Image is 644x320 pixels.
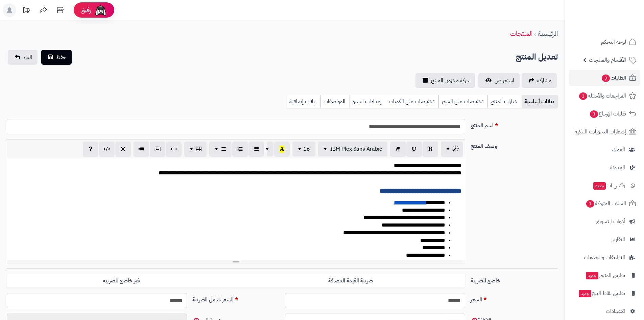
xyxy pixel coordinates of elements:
[610,163,625,172] span: المدونة
[569,285,640,301] a: تطبيق نقاط البيعجديد
[7,274,236,288] label: غير خاضع للضريبه
[589,55,626,65] span: الأقسام والمنتجات
[606,306,625,316] span: الإعدادات
[569,70,640,86] a: الطلبات3
[602,74,610,82] span: 3
[593,181,625,190] span: وآتس آب
[94,3,108,17] img: ai-face.png
[569,267,640,283] a: تطبيق المتجرجديد
[18,3,35,19] a: تحديثات المنصة
[190,293,282,304] label: السعر شامل الضريبة
[612,235,625,244] span: التقارير
[56,53,66,61] span: حفظ
[569,231,640,248] a: التقارير
[516,50,558,64] h2: تعديل المنتج
[522,73,557,88] a: مشاركه
[287,95,320,108] a: بيانات إضافية
[41,50,72,65] button: حفظ
[23,53,32,61] span: الغاء
[569,124,640,140] a: إشعارات التحويلات البنكية
[601,37,626,47] span: لوحة التحكم
[8,50,38,65] a: الغاء
[386,95,438,108] a: تخفيضات على الكميات
[569,213,640,230] a: أدوات التسويق
[569,88,640,104] a: المراجعات والأسئلة2
[590,110,598,118] span: 3
[236,274,465,288] label: ضريبة القيمة المضافة
[350,95,386,108] a: إعدادات السيو
[522,95,558,108] a: بيانات أساسية
[431,77,470,85] span: حركة مخزون المنتج
[593,182,606,190] span: جديد
[478,73,520,88] a: استعراض
[575,127,626,136] span: إشعارات التحويلات البنكية
[487,95,522,108] a: خيارات المنتج
[596,217,625,226] span: أدوات التسويق
[569,177,640,194] a: وآتس آبجديد
[80,6,91,14] span: رفيق
[601,73,626,83] span: الطلبات
[584,253,625,262] span: التطبيقات والخدمات
[320,95,350,108] a: المواصفات
[586,272,598,279] span: جديد
[468,274,560,285] label: خاضع للضريبة
[586,199,626,208] span: السلات المتروكة
[538,28,558,39] a: الرئيسية
[585,271,625,280] span: تطبيق المتجر
[578,91,626,101] span: المراجعات والأسئلة
[468,140,560,150] label: وصف المنتج
[303,145,310,153] span: 16
[578,289,625,298] span: تطبيق نقاط البيع
[569,159,640,176] a: المدونة
[569,34,640,50] a: لوحة التحكم
[537,77,551,85] span: مشاركه
[318,142,387,156] button: IBM Plex Sans Arabic
[468,293,560,304] label: السعر
[569,106,640,122] a: طلبات الإرجاع3
[569,303,640,319] a: الإعدادات
[586,200,594,208] span: 1
[468,119,560,130] label: اسم المنتج
[579,290,591,297] span: جديد
[579,92,587,100] span: 2
[569,195,640,212] a: السلات المتروكة1
[495,77,514,85] span: استعراض
[612,145,625,154] span: العملاء
[510,28,532,39] a: المنتجات
[438,95,487,108] a: تخفيضات على السعر
[330,145,382,153] span: IBM Plex Sans Arabic
[569,142,640,158] a: العملاء
[589,109,626,119] span: طلبات الإرجاع
[415,73,475,88] a: حركة مخزون المنتج
[569,249,640,265] a: التطبيقات والخدمات
[292,142,315,156] button: 16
